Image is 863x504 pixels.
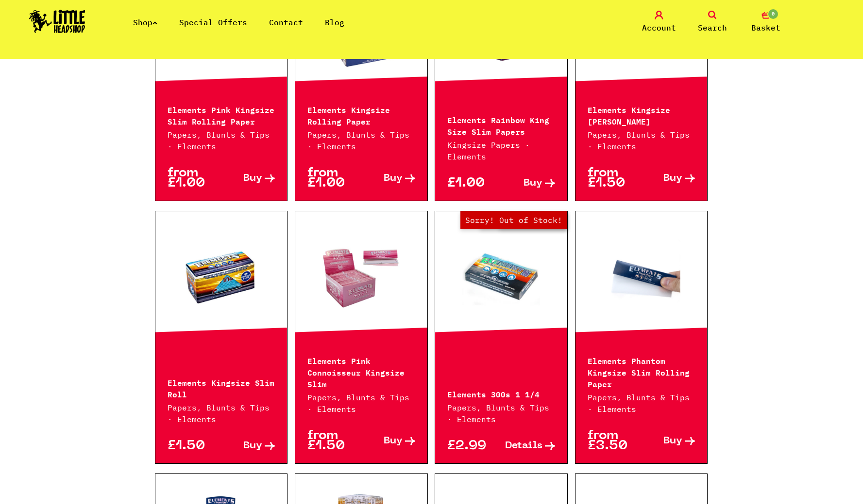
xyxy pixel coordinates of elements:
span: Buy [243,441,262,451]
span: Details [505,441,542,451]
p: Elements 300s 1 1/4 [447,388,555,399]
p: Elements Kingsize Slim Roll [168,376,275,399]
span: Basket [751,22,780,33]
a: Details [501,441,555,451]
p: Elements Pink Connoisseur Kingsize Slim [307,354,415,389]
p: from £1.50 [588,168,642,189]
p: Elements Kingsize [PERSON_NAME] [588,103,695,126]
p: from £1.00 [307,168,361,189]
a: Blog [325,17,344,27]
span: 0 [767,8,779,20]
p: Papers, Blunts & Tips · Elements [588,392,695,415]
span: Buy [384,436,403,446]
p: Papers, Blunts & Tips · Elements [307,129,415,152]
p: Elements Rainbow King Size Slim Papers [447,113,555,137]
a: 0 Basket [742,11,790,33]
a: Buy [361,431,415,451]
a: Special Offers [179,17,247,27]
p: £1.50 [168,441,221,451]
img: Little Head Shop Logo [29,10,85,33]
a: Buy [501,178,555,189]
span: Buy [663,173,682,184]
span: Buy [663,436,682,446]
p: Papers, Blunts & Tips · Elements [447,402,555,425]
span: Search [698,22,727,33]
a: Buy [361,168,415,189]
p: Papers, Blunts & Tips · Elements [168,402,275,425]
span: Buy [384,173,403,184]
span: Account [642,22,676,33]
p: Elements Pink Kingsize Slim Rolling Paper [168,103,275,126]
a: Out of Stock Hurry! Low Stock Sorry! Out of Stock! [435,228,567,325]
p: Papers, Blunts & Tips · Elements [588,129,695,152]
p: from £1.50 [307,431,361,451]
p: Kingsize Papers · Elements [447,139,555,162]
p: Elements Kingsize Rolling Paper [307,103,415,126]
span: Buy [243,173,262,184]
a: Buy [642,431,695,451]
a: Search [688,11,737,33]
p: Papers, Blunts & Tips · Elements [307,392,415,415]
a: Buy [221,168,275,189]
span: Sorry! Out of Stock! [460,211,567,229]
span: Buy [524,178,542,189]
a: Buy [642,168,695,189]
p: Elements Phantom Kingsize Slim Rolling Paper [588,354,695,389]
p: from £1.00 [168,168,221,189]
p: Papers, Blunts & Tips · Elements [168,129,275,152]
a: Buy [221,441,275,451]
p: £2.99 [447,441,501,451]
a: Shop [133,17,157,27]
p: from £3.50 [588,431,642,451]
p: £1.00 [447,178,501,189]
a: Contact [269,17,303,27]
